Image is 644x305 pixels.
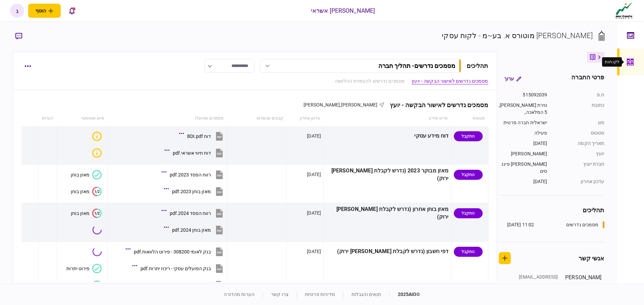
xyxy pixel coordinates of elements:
button: רווח הפסד 2024.pdf [163,206,224,221]
img: client company logo [614,2,634,19]
button: איכות לא מספקת [90,148,102,158]
span: , [340,102,341,107]
div: [PERSON_NAME] פיננסים [499,161,547,175]
div: תהליכים [499,206,604,215]
div: בנק לאומי 308200 - פירוט הלוואות.pdf [134,249,211,254]
th: הערות [39,111,57,126]
div: דוח מידע עסקי [326,129,448,144]
button: מאזן בוחן [71,170,102,179]
button: ג [10,4,24,18]
button: בנק לאומי 308200 - פירוט הלוואות.pdf [127,244,224,259]
div: [PERSON_NAME] אשראי [311,6,375,15]
th: מסמכים שהועלו [108,111,227,126]
button: תנועות עובר ושב [59,281,102,290]
div: [DATE] [307,171,321,178]
button: מאזן בוחן 2023.pdf [165,184,224,199]
div: מאזן בוחן אחרון (נדרש לקבלת [PERSON_NAME] ירוק) [326,206,448,221]
div: מאזן בוחן 2024.pdf [172,227,211,233]
button: דוח BDI.pdf [180,129,224,144]
div: אנשי קשר [579,254,604,263]
a: תנאים והגבלות [352,292,381,297]
div: רווח הפסד 2023.pdf [170,172,211,177]
div: פרטי החברה [571,73,604,85]
th: עדכון אחרון [287,111,324,126]
button: בנק הפועלים עסקי - ריכוז יתרות.pdf [134,261,224,276]
a: מסמכים נדרשים11:02 [DATE] [507,221,604,228]
div: מאזן מבוקר 2023 (נדרש לקבלת [PERSON_NAME] ירוק) [326,167,448,182]
div: לקוחות [605,59,619,65]
div: דפי חשבון (נדרש לקבלת [PERSON_NAME] ירוק) [326,244,448,259]
button: רווח הפסד 2023.pdf [163,167,224,182]
div: רווח הפסד 2024.pdf [170,211,211,216]
div: [EMAIL_ADDRESS][DOMAIN_NAME] [515,274,558,288]
div: התקבל [454,208,483,218]
th: סטטוס [451,111,488,126]
div: מאזן בוחן [71,189,90,194]
div: מאזן בוחן 2023.pdf [172,189,211,194]
div: כתובת [554,102,604,116]
span: [PERSON_NAME] [341,102,378,107]
a: צרו קשר [271,292,288,297]
div: טירת [PERSON_NAME], 5 המלאכה, [499,102,547,116]
div: חברת יעוץ [554,161,604,175]
button: מאזן בוחן 2024.pdf [165,222,224,237]
div: פעילה [499,130,547,137]
button: ערוך [499,73,527,85]
div: פירוט יתרות [66,266,90,271]
div: 11:02 [DATE] [507,221,534,228]
button: איכות לא מספקת [90,132,102,141]
div: [DATE] [307,133,321,139]
div: התקבל [454,247,483,257]
div: [DATE] [307,248,321,255]
div: מסמכים נדרשים לאישור הבקשה - יועץ [384,101,488,108]
button: 1/2מאזן בוחן [71,187,102,196]
th: סיווג אוטומטי [57,111,108,126]
a: מסמכים נדרשים לאישור הבקשה - יועץ [412,78,488,85]
div: דוח חיווי אשראי.pdf [173,150,211,156]
div: איכות לא מספקת [92,132,102,141]
button: בנק מרכנתיל עסקי - עוש.pdf [147,278,224,293]
div: 515092039 [499,91,547,98]
div: [DATE] [499,140,547,147]
div: מאזן בוחן [71,211,90,216]
div: בנק הפועלים עסקי - ריכוז יתרות.pdf [141,266,211,271]
button: פתח רשימת התראות [65,4,79,18]
button: מסמכים נדרשים- תהליך חברה [260,59,461,73]
div: יועץ [554,150,604,157]
div: התקבל [454,170,483,180]
div: מסמכים נדרשים [566,221,599,228]
div: איכות לא מספקת [92,148,102,158]
button: 1/2מאזן בוחן [71,209,102,218]
text: 1/2 [94,211,100,215]
div: © 2025 AIO [389,291,420,298]
div: סוג [554,119,604,126]
div: [PERSON_NAME] מוטורס א. בע~מ - לקוח עסקי [442,30,593,41]
div: סטטוס [554,130,604,137]
div: עדכון אחרון [554,178,604,185]
div: מאזן בוחן [71,172,90,177]
button: פתח תפריט להוספת לקוח [28,4,61,18]
div: [DATE] [499,178,547,185]
div: מסמכים נדרשים - תהליך חברה [378,62,455,69]
a: מסמכים נדרשים להעמדת ההלוואה [335,78,405,85]
div: ישראלית חברה פרטית [499,119,547,126]
div: [PERSON_NAME] [499,150,547,157]
button: פירוט יתרות [66,264,102,273]
span: [PERSON_NAME] [304,102,340,107]
a: הערות מהדורה [224,292,255,297]
div: תאריך הקמה [554,140,604,147]
a: מדיניות פרטיות [305,292,335,297]
button: דוח חיווי אשראי.pdf [166,145,224,160]
div: תהליכים [467,61,488,70]
div: ח.פ [554,91,604,98]
text: 1/2 [94,189,100,194]
div: דוח BDI.pdf [187,134,211,139]
div: התקבל [454,131,483,141]
th: פריט מידע [324,111,451,126]
th: קבצים שנשלחו [227,111,287,126]
div: [DATE] [307,210,321,216]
